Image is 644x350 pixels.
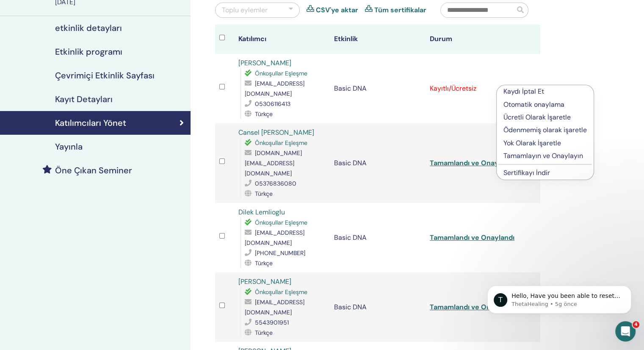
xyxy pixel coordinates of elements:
a: Cansel [PERSON_NAME] [238,128,314,137]
td: Basic DNA [330,203,426,272]
a: Dilek Lemlioglu [238,208,285,217]
iframe: Intercom notifications mesaj [475,268,644,327]
span: Önkoşullar Eşleşme [255,69,307,77]
span: 5543901951 [255,319,289,326]
span: Önkoşullar Eşleşme [255,139,307,147]
td: Basic DNA [330,272,426,342]
a: [PERSON_NAME] [238,58,291,67]
a: [PERSON_NAME] [238,277,291,286]
span: [DOMAIN_NAME][EMAIL_ADDRESS][DOMAIN_NAME] [245,149,302,177]
span: [EMAIL_ADDRESS][DOMAIN_NAME] [245,298,304,316]
span: 4 [633,321,639,328]
span: Türkçe [255,190,273,197]
p: Tamamlayın ve Onaylayın [503,151,587,161]
span: 05306116413 [255,100,290,108]
a: Tamamlandı ve Onaylandı [430,158,514,167]
th: Etkinlik [330,25,426,54]
p: Kaydı İptal Et [503,86,587,97]
span: [PHONE_NUMBER] [255,249,305,257]
h4: etkinlik detayları [55,23,122,33]
span: [EMAIL_ADDRESS][DOMAIN_NAME] [245,80,304,97]
div: Toplu eylemler [222,5,268,15]
th: Katılımcı [234,25,330,54]
td: Basic DNA [330,54,426,123]
span: Önkoşullar Eşleşme [255,219,307,226]
span: Türkçe [255,259,273,267]
h4: Çevrimiçi Etkinlik Sayfası [55,70,155,81]
p: Yok Olarak İşaretle [503,138,587,148]
a: Tüm sertifikalar [374,5,426,15]
h4: Etkinlik programı [55,47,122,57]
td: Basic DNA [330,123,426,203]
h4: Öne Çıkan Seminer [55,165,132,175]
p: Ücretli Olarak İşaretle [503,112,587,122]
span: Türkçe [255,110,273,118]
p: Ödenmemiş olarak işaretle [503,125,587,135]
a: Tamamlandı ve Onaylandı [430,233,514,242]
iframe: Intercom live chat [615,321,636,342]
span: Önkoşullar Eşleşme [255,288,307,296]
h4: Yayınla [55,142,83,152]
p: Otomatik onaylama [503,100,587,110]
h4: Katılımcıları Yönet [55,118,126,128]
a: Sertifikayı İndir [503,168,550,177]
th: Durum [426,25,521,54]
span: 05376836080 [255,180,296,187]
h4: Kayıt Detayları [55,94,113,104]
span: [EMAIL_ADDRESS][DOMAIN_NAME] [245,229,304,247]
a: Tamamlandı ve Onaylandı [430,303,514,311]
a: CSV'ye aktar [316,5,358,15]
span: Türkçe [255,329,273,336]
